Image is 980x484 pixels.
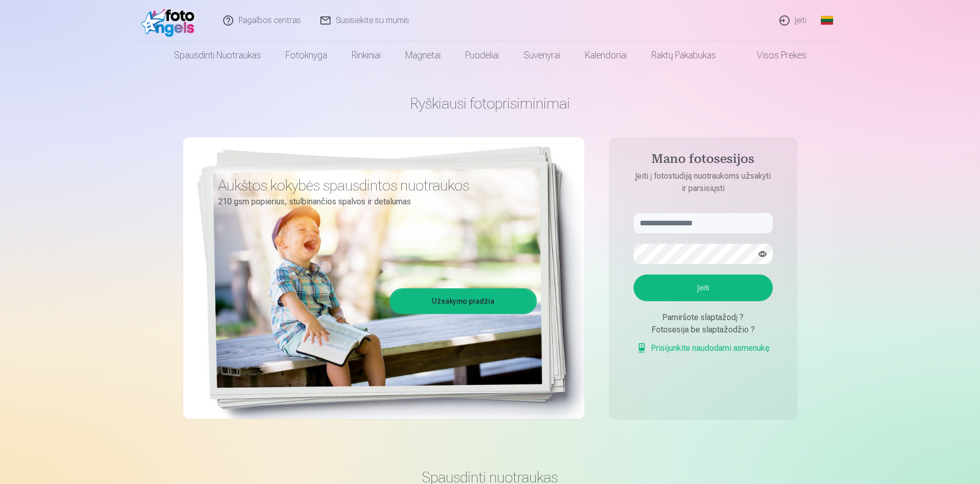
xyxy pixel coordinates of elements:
[393,41,453,70] a: Magnetai
[511,41,573,70] a: Suvenyrai
[218,176,529,195] h3: Aukštos kokybės spausdintos nuotraukos
[634,275,773,301] button: Įeiti
[141,4,200,37] img: /fa2
[634,311,773,324] div: Pamiršote slaptažodį ?
[453,41,511,70] a: Puodeliai
[637,342,770,354] a: Prisijunkite naudodami asmenukę
[623,170,783,195] p: Įeiti į fotostudiją nuotraukoms užsakyti ir parsisiųsti
[273,41,339,70] a: Fotoknyga
[639,41,728,70] a: Raktų pakabukas
[728,41,819,70] a: Visos prekės
[391,290,535,312] a: Užsakymo pradžia
[183,94,797,113] h1: Ryškiausi fotoprisiminimai
[573,41,639,70] a: Kalendoriai
[339,41,393,70] a: Rinkiniai
[634,324,773,336] div: Fotosesija be slaptažodžio ?
[218,195,529,209] p: 210 gsm popierius, stulbinančios spalvos ir detalumas
[623,152,783,170] h4: Mano fotosesijos
[162,41,273,70] a: Spausdinti nuotraukas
